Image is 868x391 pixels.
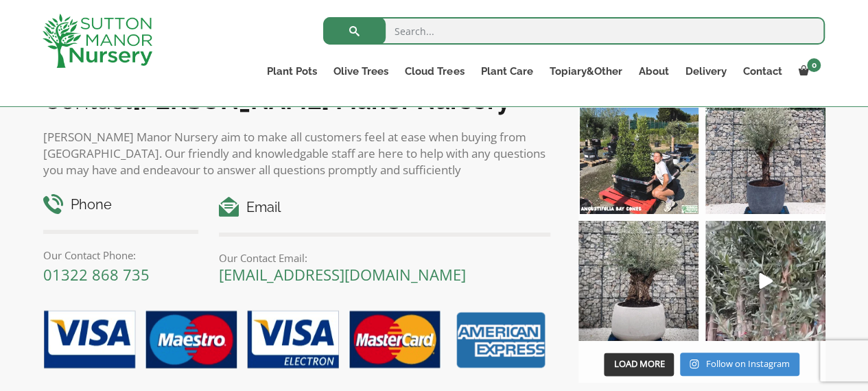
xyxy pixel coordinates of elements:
img: Our elegant & picturesque Angustifolia Cones are an exquisite addition to your Bay Tree collectio... [578,94,699,214]
a: Olive Trees [325,62,397,81]
button: Load More [604,353,674,376]
img: Check out this beauty we potted at our nursery today ❤️‍🔥 A huge, ancient gnarled Olive tree plan... [578,221,699,341]
p: Our Contact Email: [219,250,550,266]
span: 0 [807,58,821,72]
img: New arrivals Monday morning of beautiful olive trees 🤩🤩 The weather is beautiful this summer, gre... [705,221,825,341]
p: [PERSON_NAME] Manor Nursery aim to make all customers feel at ease when buying from [GEOGRAPHIC_D... [43,129,551,178]
a: Plant Care [472,62,541,81]
span: Load More [613,357,664,370]
input: Search... [323,17,825,45]
a: [EMAIL_ADDRESS][DOMAIN_NAME] [219,264,466,285]
a: Contact [734,62,790,81]
a: About [630,62,677,81]
a: 01322 868 735 [43,264,150,285]
img: payment-options.png [33,303,551,378]
a: Play [705,221,825,341]
h4: Email [219,197,550,218]
svg: Instagram [690,359,699,369]
span: Follow on Instagram [706,357,790,370]
a: Instagram Follow on Instagram [680,353,799,376]
a: Topiary&Other [541,62,630,81]
img: A beautiful multi-stem Spanish Olive tree potted in our luxurious fibre clay pots 😍😍 [705,94,825,214]
svg: Play [759,273,773,289]
a: Plant Pots [259,62,325,81]
h4: Phone [43,194,199,215]
p: Our Contact Phone: [43,247,199,263]
a: 0 [790,62,825,81]
a: Delivery [677,62,734,81]
a: Cloud Trees [397,62,472,81]
img: logo [43,14,152,68]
